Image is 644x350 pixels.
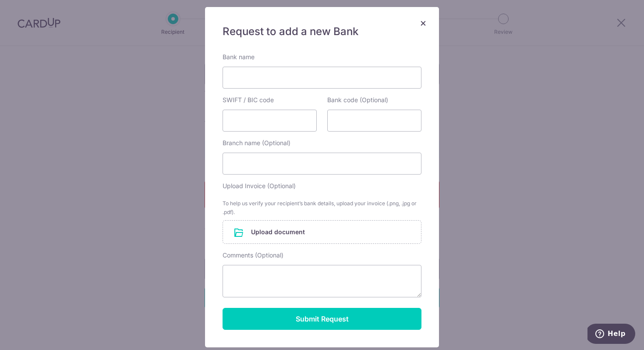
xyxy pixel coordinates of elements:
label: Branch name (Optional) [223,139,290,147]
button: Submit Request [223,308,421,330]
div: Upload document [223,220,421,244]
iframe: Opens a widget where you can find more information [587,324,635,346]
label: SWIFT / BIC code [223,96,274,104]
label: Comments (Optional) [223,251,283,260]
div: To help us verify your recipient’s bank details, upload your invoice (.png, .jpg or .pdf). [223,199,421,217]
label: Bank name [223,53,255,61]
label: Bank code (Optional) [327,96,388,104]
label: Upload Invoice (Optional) [223,182,296,190]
